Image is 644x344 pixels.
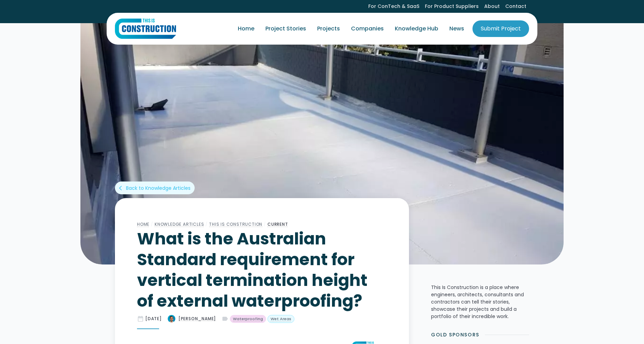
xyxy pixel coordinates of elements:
p: This Is Construction is a place where engineers, architects, consultants and contractors can tell... [431,284,529,320]
div: Back to Knowledge Articles [126,185,191,192]
img: What is the Australian Standard requirement for vertical termination height of external waterproo... [80,22,564,264]
a: Wet Areas [267,315,294,323]
div: Wet Areas [271,316,291,322]
div: [PERSON_NAME] [178,316,216,322]
div: arrow_back_ios [119,185,125,192]
a: home [115,18,176,39]
a: Home [232,19,260,38]
img: What is the Australian Standard requirement for vertical termination height of external waterproo... [167,315,176,323]
a: This Is Construction [209,221,262,227]
a: Home [137,221,149,227]
div: [DATE] [145,316,162,322]
div: label [222,315,228,322]
div: Submit Project [481,25,521,33]
a: Waterproofing [230,315,266,323]
a: Knowledge Hub [389,19,444,38]
div: date_range [137,315,144,322]
div: / [262,220,267,229]
a: Projects [312,19,345,38]
a: [PERSON_NAME] [167,315,216,323]
div: Waterproofing [233,316,263,322]
img: This Is Construction Logo [115,18,176,39]
div: / [204,220,209,229]
a: arrow_back_iosBack to Knowledge Articles [115,182,195,194]
a: Knowledge Articles [155,221,204,227]
h2: Gold Sponsors [431,331,479,338]
a: Project Stories [260,19,312,38]
a: Submit Project [472,20,529,37]
h1: What is the Australian Standard requirement for vertical termination height of external waterproo... [137,229,387,312]
a: Current [267,221,288,227]
a: News [444,19,470,38]
div: / [149,220,155,229]
a: Companies [345,19,389,38]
